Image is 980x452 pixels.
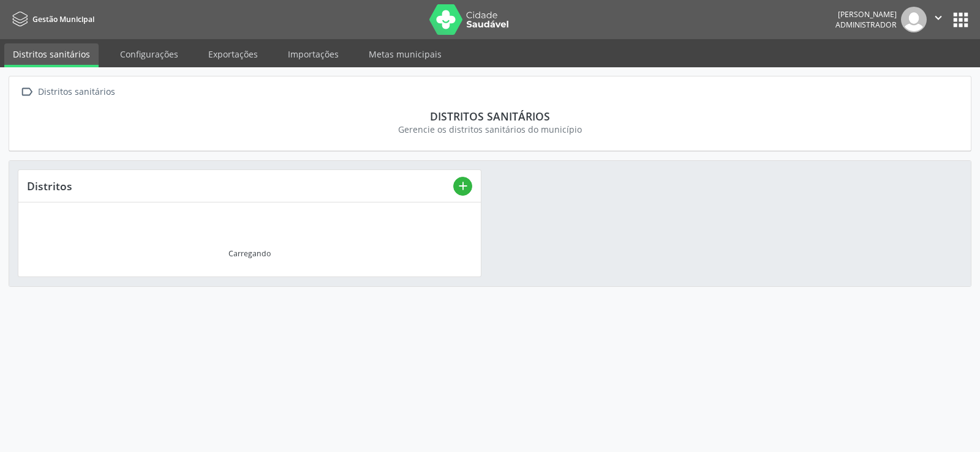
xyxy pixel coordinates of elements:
i: add [456,179,470,193]
button: apps [950,9,971,31]
div: Distritos sanitários [36,83,117,101]
span: Gestão Municipal [32,14,94,24]
a: Distritos sanitários [4,43,99,67]
div: [PERSON_NAME] [835,9,897,20]
a: Metas municipais [360,43,450,65]
button:  [927,7,950,32]
span: Administrador [835,20,897,30]
div: Carregando [228,248,271,259]
i:  [18,83,36,101]
a:  Distritos sanitários [18,83,117,101]
i:  [932,11,945,24]
div: Distritos sanitários [26,109,954,123]
div: Gerencie os distritos sanitários do município [26,123,954,136]
a: Configurações [111,43,187,65]
img: img [901,7,927,32]
a: Gestão Municipal [9,9,94,29]
button: add [453,177,472,196]
div: Distritos [27,179,453,193]
a: Exportações [200,43,266,65]
a: Importações [279,43,347,65]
